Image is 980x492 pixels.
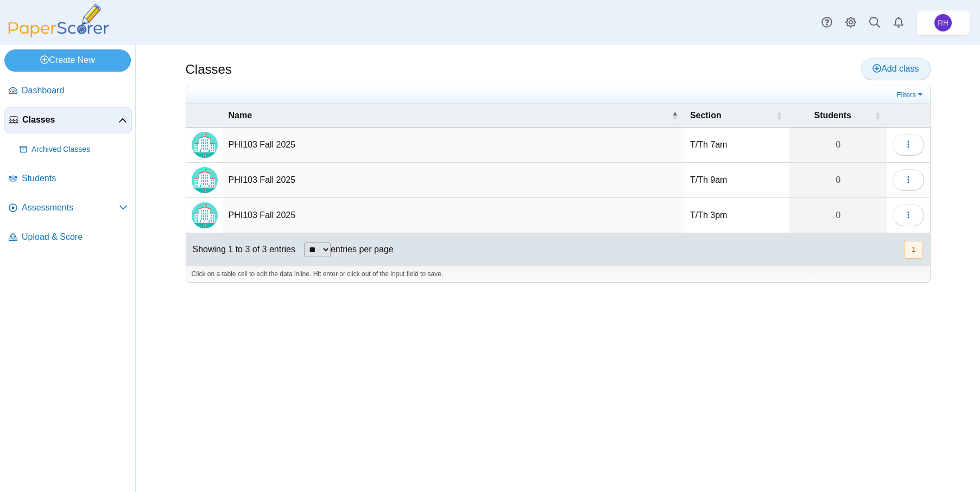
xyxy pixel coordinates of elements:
span: Name [229,111,252,120]
a: Upload & Score [4,225,132,251]
a: Classes [4,107,132,133]
a: Alerts [887,11,911,35]
td: PHI103 Fall 2025 [223,127,685,163]
span: Students [814,111,851,120]
span: Add class [872,64,919,73]
label: entries per page [331,245,394,254]
span: Rich Holland [934,14,952,31]
div: Click on a table cell to edit the data inline. Hit enter or click out of the input field to save. [186,266,930,282]
span: Rich Holland [938,19,949,27]
h1: Classes [186,60,232,79]
img: Locally created class [192,167,218,193]
span: Section [690,111,722,120]
td: T/Th 7am [685,127,789,163]
a: Create New [4,49,131,71]
span: Name : Activate to invert sorting [672,104,678,127]
a: Archived Classes [15,137,132,163]
span: Students [22,172,128,184]
a: 0 [789,198,887,233]
a: Filters [894,90,927,100]
img: Locally created class [192,202,218,228]
td: T/Th 3pm [685,198,789,233]
span: Classes [22,114,118,126]
span: Dashboard [22,85,128,97]
td: PHI103 Fall 2025 [223,163,685,198]
span: Section : Activate to sort [776,104,782,127]
img: PaperScorer [4,4,113,37]
a: Dashboard [4,78,132,104]
a: Assessments [4,195,132,221]
a: Students [4,166,132,192]
span: Assessments [22,202,119,214]
a: Add class [861,58,930,80]
div: Showing 1 to 3 of 3 entries [186,233,295,266]
span: Upload & Score [22,231,128,243]
td: T/Th 9am [685,163,789,198]
td: PHI103 Fall 2025 [223,198,685,233]
a: 0 [789,163,887,197]
button: 1 [904,241,923,259]
span: Archived Classes [31,144,128,155]
a: PaperScorer [4,30,113,39]
img: Locally created class [192,132,218,158]
nav: pagination [903,241,923,259]
a: 0 [789,127,887,162]
span: Students : Activate to sort [874,104,881,127]
a: Rich Holland [916,10,970,36]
